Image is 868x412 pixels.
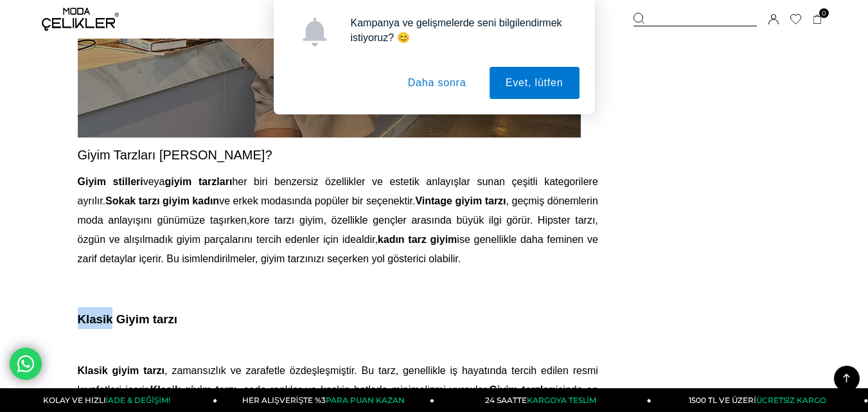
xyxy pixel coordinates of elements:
b: Klasik giyim tarzı [150,384,237,395]
div: Kampanya ve gelişmelerde seni bilgilendirmek istiyoruz? 😊 [341,15,580,45]
span: Giyim stilleri [78,176,143,187]
span: Klasik giyim tarzı [78,365,165,376]
button: Evet, lütfen [490,67,580,99]
b: Giyim tarzları [489,384,555,395]
b: kadın tarz giyim [378,234,457,245]
span: Giyim Tarzları [PERSON_NAME]? [78,148,272,162]
a: KOLAY VE HIZLIİADE & DEĞİŞİM! [1,388,218,412]
b: giyim tarzları [165,176,233,187]
span: ÜCRETSİZ KARGO [756,395,826,405]
span: İADE & DEĞİŞİM! [106,395,170,405]
img: notification icon [300,17,329,46]
b: Sokak tarzı giyim kadın [105,195,219,206]
span: kore tarzı giyim [249,215,323,226]
a: 24 SAATTEKARGOYA TESLİM [434,388,651,412]
a: HER ALIŞVERİŞTE %3PARA PUAN KAZAN [217,388,434,412]
span: KARGOYA TESLİM [527,395,596,405]
b: Vintage giyim tarzı [415,195,506,206]
button: Daha sonra [392,67,483,99]
span: Klasik Giyim tarzı [78,312,178,326]
span: PARA PUAN KAZAN [326,395,405,405]
span: veya her biri benzersiz özellikler ve estetik anlayışlar sunan çeşitli kategorilere ayrılır. ve e... [78,176,598,264]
